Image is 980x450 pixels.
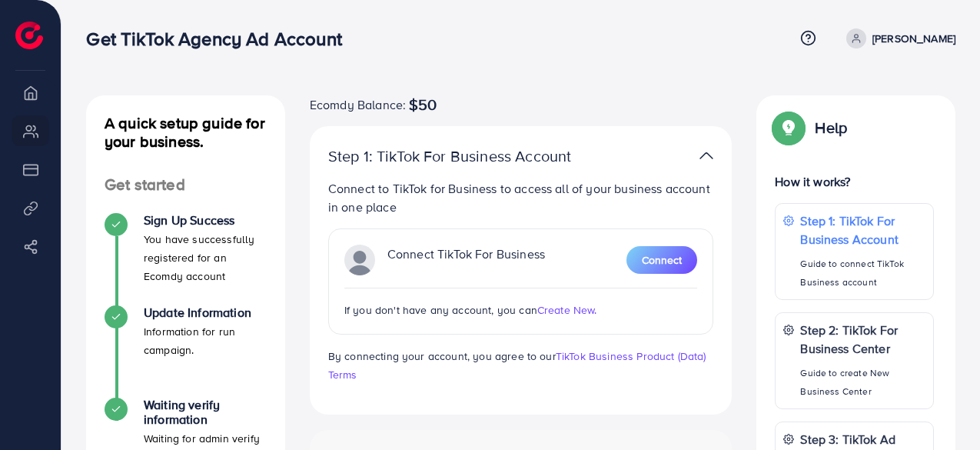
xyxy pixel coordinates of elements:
[800,364,925,401] p: Guide to create New Business Center
[328,147,577,165] p: Step 1: TikTok For Business Account
[328,347,714,384] p: By connecting your account, you agree to our
[344,302,537,318] span: If you don't have any account, you can
[800,255,925,292] p: Guide to connect TikTok Business account
[387,245,545,275] p: Connect TikTok For Business
[626,246,697,274] button: Connect
[86,28,354,50] h3: Get TikTok Agency Ad Account
[800,321,925,358] p: Step 2: TikTok For Business Center
[699,145,713,167] img: TikTok partner
[86,175,285,195] h4: Get started
[840,28,955,48] a: [PERSON_NAME]
[144,322,267,359] p: Information for run campaign.
[815,118,847,137] p: Help
[144,398,267,427] h4: Waiting verify information
[310,95,406,114] span: Ecomdy Balance:
[775,114,802,142] img: Popup guide
[86,213,285,305] li: Sign Up Success
[86,114,285,151] h4: A quick setup guide for your business.
[86,305,285,398] li: Update Information
[144,213,267,228] h4: Sign Up Success
[642,252,682,268] span: Connect
[537,302,597,318] span: Create New.
[775,172,934,191] p: How it works?
[15,22,43,49] img: logo
[144,305,267,320] h4: Update Information
[328,179,714,216] p: Connect to TikTok for Business to access all of your business account in one place
[144,230,267,285] p: You have successfully registered for an Ecomdy account
[344,245,375,275] img: TikTok partner
[872,29,955,48] p: [PERSON_NAME]
[409,95,437,114] span: $50
[800,212,925,248] p: Step 1: TikTok For Business Account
